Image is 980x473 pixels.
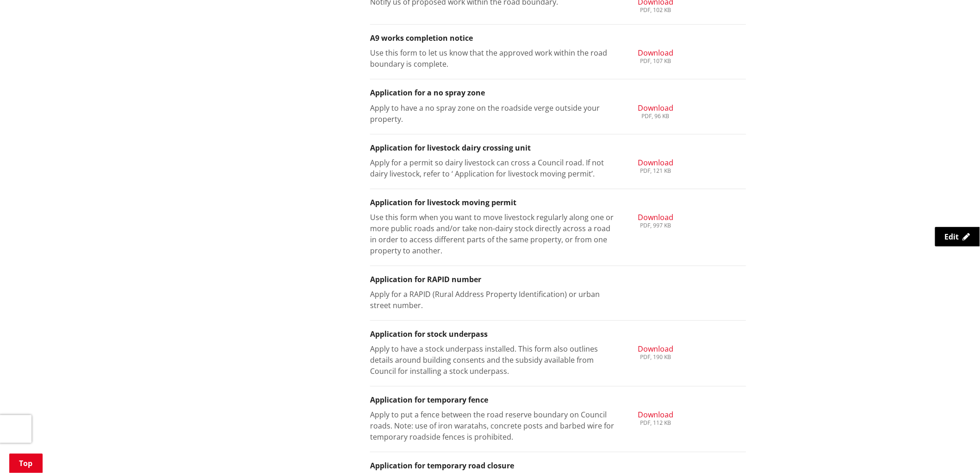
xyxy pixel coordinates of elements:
p: Apply to have a no spray zone on the roadside verge outside your property. [370,102,616,125]
h3: Application for livestock moving permit [370,198,746,207]
a: Download PDF, 190 KB [638,343,673,360]
h3: Application for RAPID number [370,275,746,284]
span: Download [638,158,673,168]
div: PDF, 102 KB [638,7,673,13]
a: Download PDF, 96 KB [638,102,673,119]
span: Download [638,212,673,222]
a: Download PDF, 112 KB [638,409,673,426]
p: Use this form when you want to move livestock regularly along one or more public roads and/or tak... [370,212,616,256]
p: Apply to have a stock underpass installed. This form also outlines details around building consen... [370,343,616,377]
h3: Application for temporary fence [370,396,746,404]
p: Apply for a RAPID (Rural Address Property Identification) or urban street number. [370,289,616,311]
h3: Application for temporary road closure [370,461,746,470]
iframe: Messenger Launcher [937,434,971,467]
span: Download [638,103,673,113]
p: Apply for a permit so dairy livestock can cross a Council road. If not dairy livestock, refer to ... [370,157,616,179]
div: PDF, 107 KB [638,58,673,64]
a: Download PDF, 121 KB [638,157,673,174]
div: PDF, 96 KB [638,114,673,119]
h3: Application for a no spray zone [370,88,746,97]
span: Edit [945,232,959,242]
h3: Application for livestock dairy crossing unit [370,144,746,152]
h3: Application for stock underpass [370,330,746,339]
div: PDF, 121 KB [638,168,673,174]
div: PDF, 190 KB [638,354,673,360]
div: PDF, 112 KB [638,420,673,426]
a: Top [9,454,43,473]
a: Edit [935,227,980,246]
div: PDF, 997 KB [638,223,673,228]
h3: A9 works completion notice [370,34,746,43]
span: Download [638,48,673,58]
span: Download [638,344,673,354]
a: Download PDF, 107 KB [638,47,673,64]
p: Apply to put a fence between the road reserve boundary on Council roads. Note: use of iron warata... [370,409,616,442]
a: Download PDF, 997 KB [638,212,673,228]
p: Use this form to let us know that the approved work within the road boundary is complete. [370,47,616,69]
span: Download [638,410,673,420]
